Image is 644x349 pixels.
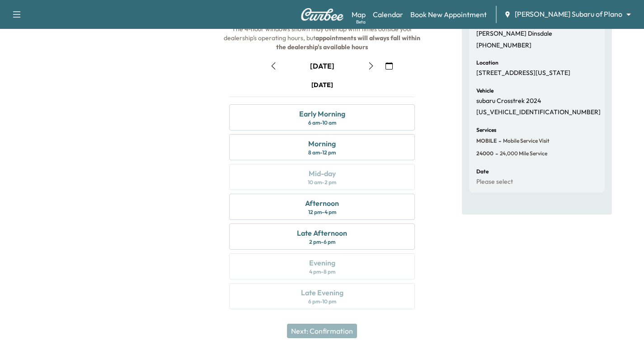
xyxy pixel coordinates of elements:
[308,138,336,149] div: Morning
[476,178,513,186] p: Please select
[305,198,339,209] div: Afternoon
[476,30,552,38] p: [PERSON_NAME] Dinsdale
[498,150,547,157] span: 24,000 mile Service
[308,209,336,216] div: 12 pm - 4 pm
[476,127,496,133] h6: Services
[309,238,335,246] div: 2 pm - 6 pm
[373,9,403,20] a: Calendar
[515,9,622,19] span: [PERSON_NAME] Subaru of Plano
[297,228,347,238] div: Late Afternoon
[308,119,336,126] div: 6 am - 10 am
[494,149,498,158] span: -
[497,136,501,145] span: -
[476,42,531,50] p: [PHONE_NUMBER]
[276,34,422,51] b: appointments will always fall within the dealership's available hours
[476,137,497,144] span: MOBILE
[299,108,345,119] div: Early Morning
[501,137,550,144] span: Mobile Service Visit
[476,60,498,65] h6: Location
[476,97,541,105] p: subaru Crosstrek 2024
[356,19,366,25] div: Beta
[476,88,494,93] h6: Vehicle
[301,8,344,21] img: Curbee Logo
[476,69,570,77] p: [STREET_ADDRESS][US_STATE]
[311,80,333,89] div: [DATE]
[310,61,334,71] div: [DATE]
[410,9,487,20] a: Book New Appointment
[476,108,601,116] p: [US_VEHICLE_IDENTIFICATION_NUMBER]
[352,9,366,20] a: MapBeta
[476,150,494,157] span: 24000
[476,169,489,174] h6: Date
[308,149,336,156] div: 8 am - 12 pm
